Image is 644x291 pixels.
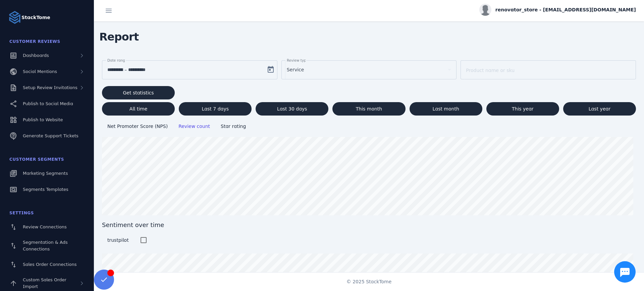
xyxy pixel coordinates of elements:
a: Publish to Social Media [4,96,90,111]
span: Publish to Social Media [23,101,73,106]
strong: StackTome [21,14,50,21]
span: Last year [589,106,610,111]
span: renovator_store - [EMAIL_ADDRESS][DOMAIN_NAME] [495,6,636,13]
span: Marketing Segments [23,171,68,176]
button: Open calendar [264,63,277,76]
span: Generate Support Tickets [23,133,78,138]
button: All time [102,102,175,116]
button: Get statistics [102,86,175,99]
button: This month [332,102,405,116]
img: profile.jpg [479,4,491,16]
span: Settings [9,211,34,215]
span: Last month [432,106,459,111]
a: Segments Templates [4,182,90,197]
span: © 2025 StackTome [346,278,392,285]
span: This month [356,106,382,111]
a: Marketing Segments [4,166,90,181]
button: renovator_store - [EMAIL_ADDRESS][DOMAIN_NAME] [479,4,636,16]
span: Segmentation & Ads Connections [23,240,68,251]
a: Sales Order Connections [4,257,90,272]
span: Star rating [221,124,246,129]
button: This year [486,102,559,116]
mat-label: Product name or sku [466,68,515,73]
mat-label: Date range [107,58,127,62]
span: This year [512,106,534,111]
span: Setup Review Invitations [23,85,77,90]
span: Get statistics [123,90,154,95]
a: Segmentation & Ads Connections [4,236,90,256]
span: Sales Order Connections [23,262,76,267]
span: Review count [178,124,210,129]
span: Dashboards [23,53,49,58]
span: Review Connections [23,224,67,229]
a: Generate Support Tickets [4,129,90,143]
span: Customer Segments [9,157,64,162]
mat-label: Review type [287,58,308,62]
span: Customer Reviews [9,39,60,44]
span: All time [129,106,147,111]
span: Segments Templates [23,187,68,192]
span: Last 7 days [202,106,229,111]
button: Last 7 days [179,102,252,116]
button: Last year [563,102,636,116]
span: Net Promoter Score (NPS) [107,124,168,129]
span: Report [94,26,144,48]
a: Publish to Website [4,113,90,127]
span: Custom Sales Order Import [23,277,66,289]
span: trustpilot [107,237,129,243]
span: Publish to Website [23,117,63,122]
span: Service [287,66,304,74]
span: Sentiment over time [102,220,636,229]
a: Review Connections [4,220,90,234]
button: Last month [410,102,482,116]
span: – [124,66,127,74]
span: Social Mentions [23,69,57,74]
span: Last 30 days [277,106,307,111]
button: Last 30 days [256,102,328,116]
img: Logo image [8,11,21,24]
